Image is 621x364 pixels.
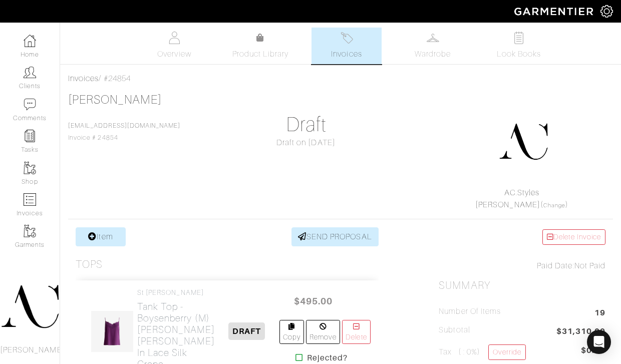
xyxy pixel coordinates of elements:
[283,290,344,312] span: $495.00
[537,261,574,270] span: Paid Date:
[439,325,470,335] h5: Subtotal
[488,344,526,360] a: Override
[543,202,565,208] a: Change
[342,320,370,344] a: Delete
[556,325,606,339] span: $31,310.00
[513,32,525,44] img: todo-9ac3debb85659649dc8f770b8b6100bb5dab4b48dedcbae339e5042a72dfd3cc.svg
[475,200,540,209] a: [PERSON_NAME]
[439,260,605,272] div: Not Paid
[439,279,605,292] h2: Summary
[24,162,36,174] img: garments-icon-b7da505a4dc4fd61783c78ac3ca0ef83fa9d6f193b1c9dc38574b1d14d53ca28.png
[68,122,180,129] a: [EMAIL_ADDRESS][DOMAIN_NAME]
[24,66,36,79] img: clients-icon-6bae9207a08558b7cb47a8932f037763ab4055f8c8b6bfacd5dc20c3e0201464.png
[232,48,289,60] span: Product Library
[139,28,209,64] a: Overview
[24,225,36,237] img: garments-icon-b7da505a4dc4fd61783c78ac3ca0ef83fa9d6f193b1c9dc38574b1d14d53ca28.png
[398,28,468,64] a: Wardrobe
[168,32,181,44] img: basicinfo-40fd8af6dae0f16599ec9e87c0ef1c0a1fdea2edbe929e3d69a839185d80c458.svg
[223,113,390,137] h1: Draft
[223,137,390,149] div: Draft on [DATE]
[137,288,215,297] h4: St [PERSON_NAME]
[87,310,137,352] img: gmsngiGTqm1shDhDrYHNJ8dV
[157,48,191,60] span: Overview
[509,3,600,20] img: garmentier-logo-header-white-b43fb05a5012e4ada735d5af1a66efaba907eab6374d6393d1fbf88cb4ef424d.png
[306,320,340,344] a: Remove
[24,130,36,142] img: reminder-icon-8004d30b9f0a5d33ae49ab947aed9ed385cf756f9e5892f1edd6e32f2345188e.png
[24,98,36,111] img: comment-icon-a0a6a9ef722e966f86d9cbdc48e553b5cf19dbc54f86b18d962a5391bc8f6eb6.png
[484,28,554,64] a: Look Books
[228,322,265,340] span: DRAFT
[594,307,605,320] span: 19
[542,229,605,245] a: Delete Invoice
[504,188,539,197] a: AC.Styles
[587,330,611,354] div: Open Intercom Messenger
[225,32,295,60] a: Product Library
[68,93,162,106] a: [PERSON_NAME]
[24,35,36,47] img: dashboard-icon-dbcd8f5a0b271acd01030246c82b418ddd0df26cd7fceb0bd07c9910d44c42f6.png
[312,28,382,64] a: Invoices
[68,122,180,141] span: Invoice # 24854
[415,48,451,60] span: Wardrobe
[427,32,439,44] img: wardrobe-487a4870c1b7c33e795ec22d11cfc2ed9d08956e64fb3008fe2437562e282088.svg
[68,74,99,83] a: Invoices
[341,32,353,44] img: orders-27d20c2124de7fd6de4e0e44c1d41de31381a507db9b33961299e4e07d508b8c.svg
[443,187,601,211] div: ( )
[581,344,605,356] span: $0.00
[498,117,548,167] img: 1750451417276.png
[76,258,103,271] h3: Tops
[68,73,613,85] div: / #24854
[439,307,501,316] h5: Number of Items
[307,352,348,364] strong: Rejected?
[331,48,362,60] span: Invoices
[279,320,304,344] a: Copy
[439,344,526,360] h5: Tax ( : 0%)
[24,193,36,206] img: orders-icon-0abe47150d42831381b5fb84f609e132dff9fe21cb692f30cb5eec754e2cba89.png
[291,227,379,246] a: SEND PROPOSAL
[76,227,126,246] a: Item
[600,5,613,18] img: gear-icon-white-bd11855cb880d31180b6d7d6211b90ccbf57a29d726f0c71d8c61bd08dd39cc2.png
[497,48,541,60] span: Look Books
